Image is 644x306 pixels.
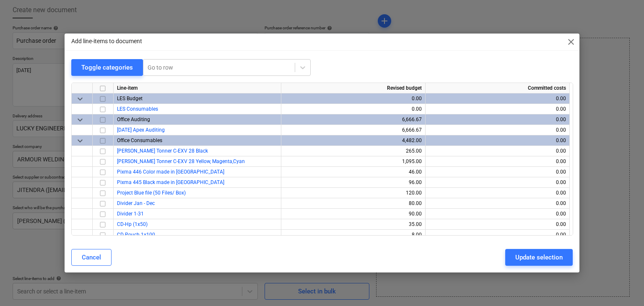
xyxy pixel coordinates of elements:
[114,83,281,93] div: Line-item
[117,232,155,238] a: CD Pouch 1x100
[117,127,165,133] a: [DATE] Apex Auditing
[117,127,165,133] span: July-15, 2024 Apex Auditing
[429,114,566,125] div: 0.00
[429,188,566,198] div: 0.00
[515,252,563,263] div: Update selection
[429,146,566,156] div: 0.00
[117,137,162,143] span: Office Consumables
[285,93,422,104] div: 0.00
[285,167,422,177] div: 46.00
[117,200,155,206] a: Divider Jan - Dec
[505,249,573,266] button: Update selection
[285,219,422,230] div: 35.00
[117,211,144,217] a: Divider 1-31
[285,198,422,209] div: 80.00
[75,94,85,104] span: keyboard_arrow_down
[429,93,566,104] div: 0.00
[429,177,566,188] div: 0.00
[285,114,422,125] div: 6,666.67
[117,148,208,154] span: Cannon Tonner C-EXV 28 Black
[285,104,422,114] div: 0.00
[429,209,566,219] div: 0.00
[429,104,566,114] div: 0.00
[285,230,422,240] div: 8.00
[117,158,245,164] span: Cannon Tonner C-EXV 28 Yellow, Magenta,Cyan
[429,219,566,230] div: 0.00
[429,135,566,146] div: 0.00
[117,96,143,101] span: LES Budget
[429,230,566,240] div: 0.00
[71,59,143,76] button: Toggle categories
[71,37,142,46] p: Add line-items to document
[429,156,566,167] div: 0.00
[429,125,566,135] div: 0.00
[285,146,422,156] div: 265.00
[117,179,224,185] span: Pixma 445 Black made in japan
[117,179,224,185] a: Pixma 445 Black made in [GEOGRAPHIC_DATA]
[117,148,208,154] a: [PERSON_NAME] Tonner C-EXV 28 Black
[285,125,422,135] div: 6,666.67
[117,117,150,122] span: Office Auditing
[566,37,576,47] span: close
[82,252,101,263] div: Cancel
[285,188,422,198] div: 120.00
[75,115,85,125] span: keyboard_arrow_down
[285,156,422,167] div: 1,095.00
[285,135,422,146] div: 4,482.00
[426,83,570,93] div: Committed costs
[117,221,148,227] a: CD-Hp (1x50)
[81,62,133,73] div: Toggle categories
[117,169,224,175] span: Pixma 446 Color made in Japan
[281,83,426,93] div: Revised budget
[71,249,112,266] button: Cancel
[429,167,566,177] div: 0.00
[117,158,245,164] a: [PERSON_NAME] Tonner C-EXV 28 Yellow, Magenta,Cyan
[75,136,85,146] span: keyboard_arrow_down
[285,177,422,188] div: 96.00
[429,198,566,209] div: 0.00
[117,190,186,196] a: Project Blue file (50 Files/ Box)
[602,266,644,306] iframe: Chat Widget
[117,106,158,112] a: LES Consumables
[117,169,224,175] a: Pixma 446 Color made in [GEOGRAPHIC_DATA]
[285,209,422,219] div: 90.00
